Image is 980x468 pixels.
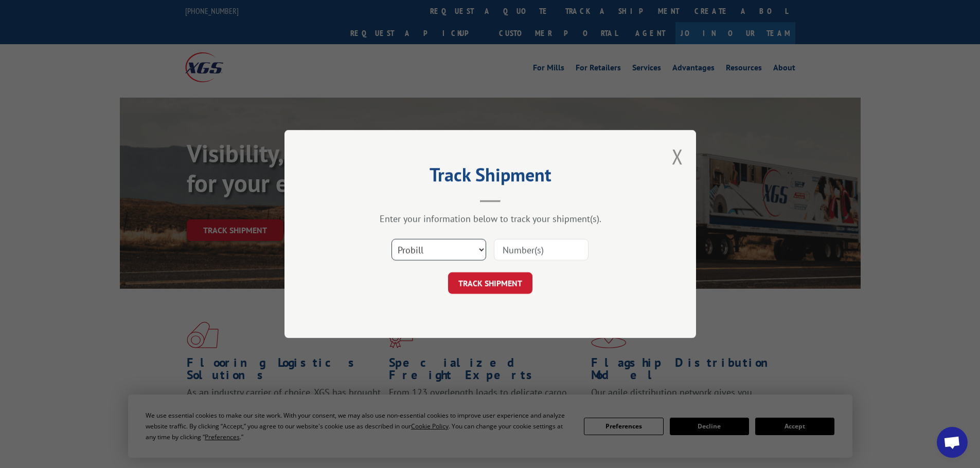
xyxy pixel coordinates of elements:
[672,143,683,170] button: Close modal
[448,272,532,294] button: TRACK SHIPMENT
[494,239,589,260] input: Number(s)
[336,167,645,187] h2: Track Shipment
[336,213,645,224] div: Enter your information below to track your shipment(s).
[937,427,968,458] div: Open chat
